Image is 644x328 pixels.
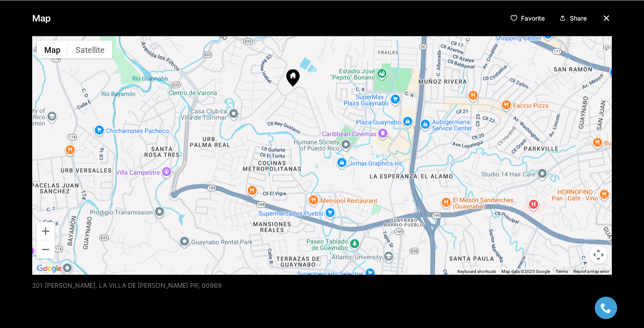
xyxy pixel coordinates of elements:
a: Terms (opens in new tab) [555,268,568,273]
p: 201 [PERSON_NAME], LA VILLA DE [PERSON_NAME] PR, 00969 [32,281,222,289]
button: Share [555,11,590,25]
p: Map [32,9,51,27]
p: Favorite [521,14,545,21]
button: Show street map [37,40,68,58]
span: Map data ©2025 Google [501,268,550,273]
img: Google [34,263,64,274]
button: Zoom in [37,222,55,240]
button: Zoom out [37,240,55,258]
a: Report a map error [573,268,609,273]
button: Keyboard shortcuts [458,268,496,274]
button: Show satellite imagery [68,40,112,58]
button: Map camera controls [589,246,607,264]
a: Open this area in Google Maps (opens a new window) [34,263,64,274]
button: Favorite [507,11,548,25]
p: Share [570,14,587,21]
